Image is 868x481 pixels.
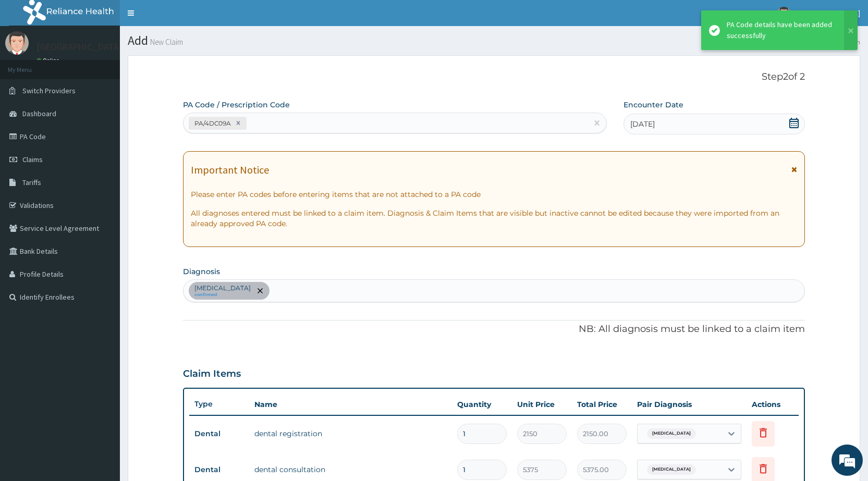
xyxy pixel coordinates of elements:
small: New Claim [148,38,183,46]
img: d_794563401_company_1708531726252_794563401 [19,52,42,78]
label: PA Code / Prescription Code [183,100,290,110]
div: Chat with us now [54,58,175,72]
th: Total Price [572,394,632,415]
p: NB: All diagnosis must be linked to a claim item [183,323,805,336]
p: All diagnoses entered must be linked to a claim item. Diagnosis & Claim Items that are visible bu... [191,208,797,229]
td: dental consultation [249,459,452,480]
textarea: Type your message and hit 'Enter' [5,285,199,321]
span: Switch Providers [22,86,76,95]
h1: Add [128,34,860,47]
th: Actions [747,394,799,415]
th: Pair Diagnosis [632,394,747,415]
p: [GEOGRAPHIC_DATA] [36,42,123,52]
img: User Image [5,31,29,55]
th: Type [189,394,249,414]
div: PA Code details have been added successfully [727,19,834,41]
span: remove selection option [255,286,265,295]
span: [GEOGRAPHIC_DATA] [797,8,860,18]
th: Quantity [452,394,512,415]
td: dental registration [249,423,452,444]
span: We're online! [60,131,144,237]
td: Dental [189,460,249,479]
td: Dental [189,424,249,443]
span: [MEDICAL_DATA] [647,428,696,439]
span: Claims [22,155,43,164]
div: Minimize live chat window [171,5,196,30]
h3: Claim Items [183,368,241,380]
th: Name [249,394,452,415]
label: Encounter Date [624,100,683,110]
img: User Image [777,7,790,20]
span: Tariffs [22,178,41,187]
span: [MEDICAL_DATA] [647,464,696,475]
a: Online [36,57,62,64]
p: [MEDICAL_DATA] [194,284,251,292]
label: Diagnosis [183,266,220,277]
p: Please enter PA codes before entering items that are not attached to a PA code [191,189,797,200]
span: [DATE] [630,119,655,129]
span: Dashboard [22,109,56,118]
h1: Important Notice [191,164,269,176]
small: confirmed [194,292,251,298]
th: Unit Price [512,394,572,415]
p: Step 2 of 2 [183,71,805,83]
div: PA/4DC09A [191,117,233,129]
